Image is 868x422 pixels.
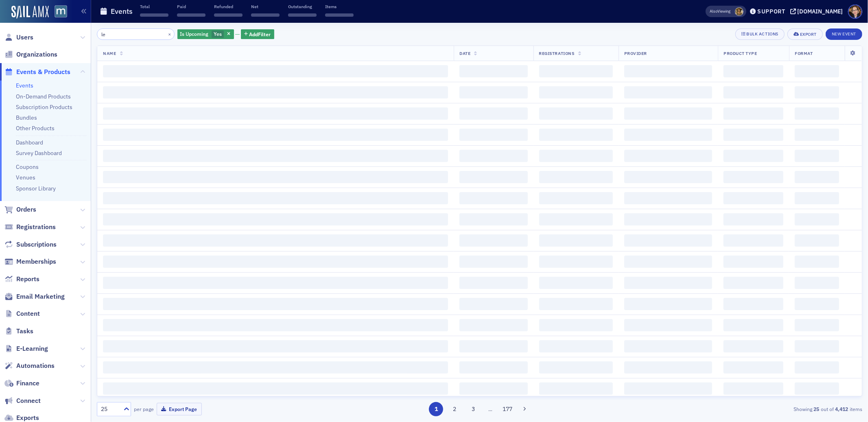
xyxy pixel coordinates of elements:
span: ‌ [103,340,448,352]
span: Registrations [539,50,575,56]
a: On-Demand Products [16,93,71,100]
img: SailAMX [11,6,49,19]
span: ‌ [103,319,448,331]
a: New Event [826,30,862,37]
span: ‌ [624,361,712,374]
a: Memberships [4,257,56,266]
a: Sponsor Library [16,185,56,192]
span: ‌ [251,13,280,17]
img: SailAMX [55,5,67,18]
button: Export Page [157,403,202,415]
span: ‌ [140,13,168,17]
span: ‌ [288,13,317,17]
span: ‌ [103,361,448,374]
div: Showing out of items [613,405,862,413]
span: Subscriptions [16,240,57,249]
input: Search… [97,28,175,40]
button: 177 [500,402,514,416]
a: Dashboard [16,139,43,146]
span: ‌ [539,319,613,331]
span: ‌ [459,234,527,247]
span: ‌ [724,192,783,204]
span: ‌ [103,277,448,289]
span: ‌ [459,150,527,162]
label: per page [134,405,154,413]
span: ‌ [539,213,613,225]
span: ‌ [724,86,783,98]
span: Laura Swann [735,7,743,16]
span: Yes [214,31,222,37]
span: ‌ [795,107,839,120]
span: ‌ [795,340,839,352]
a: Venues [16,174,35,181]
span: ‌ [539,86,613,98]
span: ‌ [539,256,613,268]
span: Is Upcoming [180,31,209,37]
span: ‌ [459,129,527,141]
span: Tasks [16,327,33,336]
a: Finance [4,379,39,388]
button: 3 [466,402,480,416]
span: ‌ [624,277,712,289]
span: Memberships [16,257,56,266]
strong: 25 [812,405,821,413]
span: Product Type [724,50,757,56]
button: Export [787,28,823,40]
a: Survey Dashboard [16,149,62,157]
span: ‌ [103,192,448,204]
button: New Event [826,28,862,40]
span: ‌ [539,65,613,77]
button: AddFilter [241,29,274,39]
span: Finance [16,379,39,388]
p: Items [325,4,354,9]
span: ‌ [724,234,783,247]
span: ‌ [539,340,613,352]
span: ‌ [795,171,839,183]
span: ‌ [459,65,527,77]
div: Yes [177,29,234,39]
span: ‌ [624,86,712,98]
span: ‌ [795,383,839,395]
span: ‌ [539,107,613,120]
p: Refunded [214,4,243,9]
div: 25 [101,405,119,413]
span: ‌ [103,256,448,268]
h1: Events [111,7,133,16]
a: Subscriptions [4,240,57,249]
p: Outstanding [288,4,317,9]
span: ‌ [795,129,839,141]
span: ‌ [103,150,448,162]
a: Orders [4,205,36,214]
div: Support [757,8,785,15]
span: ‌ [795,213,839,225]
span: ‌ [624,192,712,204]
span: Connect [16,396,41,405]
span: ‌ [177,13,206,17]
span: ‌ [539,361,613,374]
span: ‌ [724,298,783,310]
span: Orders [16,205,36,214]
a: Coupons [16,163,39,171]
strong: 4,412 [834,405,850,413]
span: ‌ [459,107,527,120]
a: Other Products [16,125,55,132]
span: ‌ [724,319,783,331]
span: ‌ [795,277,839,289]
a: Tasks [4,327,33,336]
span: ‌ [539,383,613,395]
span: ‌ [539,129,613,141]
span: ‌ [459,277,527,289]
span: ‌ [795,298,839,310]
span: ‌ [459,361,527,374]
span: Reports [16,275,39,284]
span: Organizations [16,50,57,59]
span: ‌ [459,383,527,395]
span: ‌ [624,65,712,77]
span: ‌ [539,192,613,204]
span: ‌ [459,192,527,204]
span: ‌ [624,234,712,247]
a: Registrations [4,223,56,232]
span: ‌ [724,150,783,162]
span: E-Learning [16,344,48,353]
